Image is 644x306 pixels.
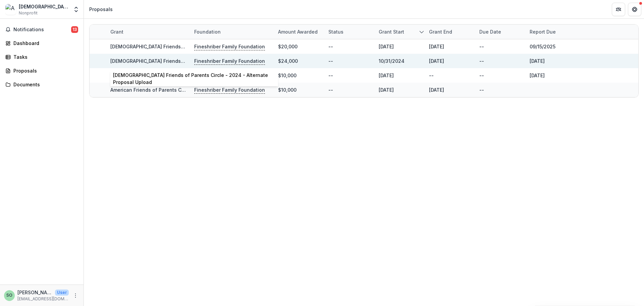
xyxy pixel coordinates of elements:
p: Fineshriber Family Foundation [194,86,265,94]
a: [DEMOGRAPHIC_DATA] Friends of Parents Circle - 2024 - Fineshriber Family Foundation Grant Proposa... [110,44,480,49]
p: Fineshriber Family Foundation [194,72,265,79]
div: -- [479,86,484,93]
div: Grant start [375,25,425,39]
div: -- [328,57,333,64]
div: -- [479,43,484,50]
div: Due Date [475,28,505,35]
div: Grant [106,28,127,35]
div: Shiri Ourian [6,293,12,298]
div: Report Due [526,25,576,39]
div: Status [324,25,375,39]
a: [DATE] [530,73,545,78]
button: Partners [612,3,625,16]
div: -- [479,57,484,64]
div: Due Date [475,25,526,39]
div: $10,000 [278,86,297,93]
div: -- [328,72,333,79]
p: [EMAIL_ADDRESS][DOMAIN_NAME] [17,296,69,302]
div: -- [328,86,333,93]
button: More [71,292,79,300]
div: Status [324,28,347,35]
a: Dashboard [3,38,81,49]
div: Grant end [425,25,475,39]
div: Documents [13,81,75,88]
a: Documents [3,79,81,90]
div: Amount awarded [274,25,324,39]
div: Dashboard [13,40,75,47]
a: 09/15/2025 [530,44,555,49]
p: Fineshriber Family Foundation [194,57,265,65]
div: -- [328,43,333,50]
div: Grant end [425,28,456,35]
div: [DATE] [379,86,394,93]
div: [DATE] [429,86,444,93]
div: $10,000 [278,72,297,79]
div: Foundation [190,28,225,35]
div: Grant start [375,28,408,35]
div: [DEMOGRAPHIC_DATA] Friends of Parents Circle [19,3,69,10]
div: [DATE] [429,43,444,50]
span: 13 [71,26,78,33]
button: Open entity switcher [71,3,81,16]
div: -- [429,72,434,79]
div: [DATE] [379,72,394,79]
p: Fineshriber Family Foundation [194,43,265,50]
div: $24,000 [278,57,298,64]
a: [DATE] [530,58,545,64]
a: Tasks [3,51,81,62]
div: Foundation [190,25,274,39]
p: User [55,290,69,296]
button: Notifications13 [3,24,81,35]
div: Tasks [13,53,75,60]
a: Proposals [3,65,81,76]
div: Grant [106,25,190,39]
img: American Friends of Parents Circle [5,4,16,15]
div: Proposals [89,6,113,13]
div: $20,000 [278,43,298,50]
a: [DEMOGRAPHIC_DATA] Friends of Parents Circle - 2024 - Alternate Proposal Upload [110,58,306,64]
div: 10/31/2024 [379,57,405,64]
div: Proposals [13,67,75,74]
svg: sorted descending [419,29,424,35]
nav: breadcrumb [87,4,115,14]
div: [DATE] [429,57,444,64]
div: [DATE] [379,43,394,50]
div: Amount awarded [274,28,322,35]
a: [DEMOGRAPHIC_DATA] Friends of Parents Circle - 2023 - gen ops [110,73,263,78]
span: Nonprofit [19,10,38,16]
p: [PERSON_NAME] [17,289,52,296]
a: American Friends of Parents Circle - Dialogue Meetings programming - YR 2022 [110,87,298,93]
span: Notifications [13,27,71,33]
div: -- [479,72,484,79]
button: Get Help [628,3,641,16]
div: Report Due [526,28,560,35]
